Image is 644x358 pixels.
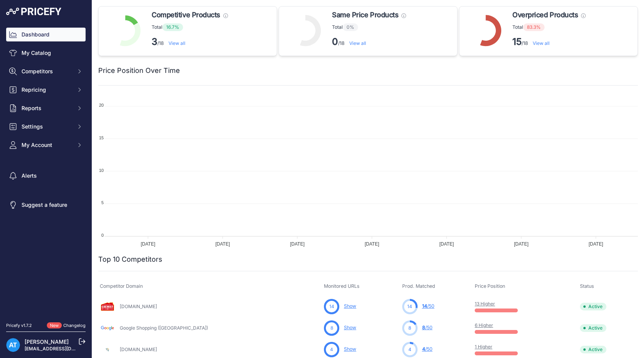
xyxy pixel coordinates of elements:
[422,303,427,309] span: 14
[533,40,550,46] a: View all
[512,36,522,47] strong: 15
[330,325,333,332] span: 8
[21,123,72,130] span: Settings
[332,23,406,31] p: Total
[100,283,143,289] span: Competitor Domain
[407,303,412,310] span: 14
[21,68,72,75] span: Competitors
[332,36,338,47] strong: 0
[402,283,435,289] span: Prod. Matched
[120,346,157,352] a: [DOMAIN_NAME]
[344,303,356,309] a: Show
[580,303,606,310] span: Active
[6,28,86,41] a: Dashboard
[101,233,104,238] tspan: 0
[6,120,86,134] button: Settings
[365,241,379,247] tspan: [DATE]
[6,198,86,212] a: Suggest a feature
[332,10,398,20] span: Same Price Products
[98,254,162,265] h2: Top 10 Competitors
[512,10,578,20] span: Overpriced Products
[6,28,86,313] nav: Sidebar
[6,101,86,115] button: Reports
[344,346,356,352] a: Show
[25,346,105,351] a: [EMAIL_ADDRESS][DOMAIN_NAME]
[6,138,86,152] button: My Account
[422,346,425,352] span: 4
[330,346,333,353] span: 4
[475,283,505,289] span: Price Position
[512,23,586,31] p: Total
[344,325,356,330] a: Show
[152,36,157,47] strong: 3
[6,322,32,329] div: Pricefy v1.7.2
[475,322,493,328] a: 6 Higher
[343,23,358,31] span: 0%
[120,325,208,331] a: Google Shopping ([GEOGRAPHIC_DATA])
[6,8,61,15] img: Pricefy Logo
[324,283,360,289] span: Monitored URLs
[475,301,495,307] a: 13 Higher
[422,303,434,309] a: 14/50
[47,322,62,329] span: New
[422,325,433,330] a: 8/50
[6,46,86,60] a: My Catalog
[21,141,72,149] span: My Account
[408,346,411,353] span: 4
[63,323,86,328] a: Changelog
[332,36,406,48] p: /18
[152,10,220,20] span: Competitive Products
[439,241,454,247] tspan: [DATE]
[99,168,104,173] tspan: 10
[408,325,411,332] span: 8
[514,241,528,247] tspan: [DATE]
[215,241,230,247] tspan: [DATE]
[152,23,228,31] p: Total
[168,40,185,46] a: View all
[580,324,606,332] span: Active
[120,304,157,309] a: [DOMAIN_NAME]
[475,344,492,350] a: 1 Higher
[6,83,86,97] button: Repricing
[580,346,606,353] span: Active
[523,23,545,31] span: 83.3%
[6,64,86,78] button: Competitors
[329,303,334,310] span: 14
[580,283,594,289] span: Status
[101,200,104,205] tspan: 5
[21,86,72,94] span: Repricing
[290,241,305,247] tspan: [DATE]
[162,23,183,31] span: 16.7%
[25,338,69,345] a: [PERSON_NAME]
[349,40,366,46] a: View all
[141,241,155,247] tspan: [DATE]
[152,36,228,48] p: /18
[512,36,586,48] p: /18
[6,169,86,183] a: Alerts
[589,241,603,247] tspan: [DATE]
[422,325,425,330] span: 8
[99,103,104,107] tspan: 20
[422,346,433,352] a: 4/50
[21,104,72,112] span: Reports
[98,65,180,76] h2: Price Position Over Time
[99,135,104,140] tspan: 15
